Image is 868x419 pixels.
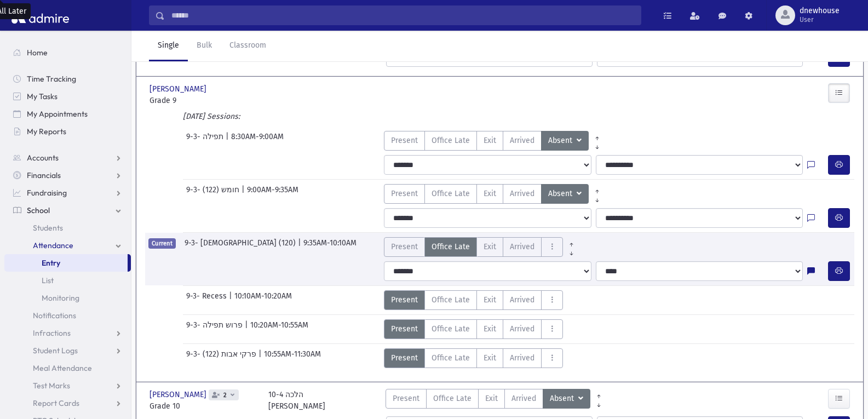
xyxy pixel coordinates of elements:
span: Test Marks [33,381,70,391]
a: Classroom [221,31,275,61]
span: | [242,184,247,204]
span: | [226,131,231,151]
span: Present [391,323,418,335]
span: Exit [484,352,496,364]
span: 8:30AM-9:00AM [231,131,284,151]
span: 9-3- פרוש תפילה [186,319,245,339]
span: Exit [484,294,496,306]
span: Present [391,352,418,364]
span: Absent [548,135,574,147]
span: Notifications [33,311,76,320]
span: Infractions [33,328,71,338]
span: Office Late [433,393,472,404]
span: Arrived [510,323,534,335]
span: Present [391,294,418,306]
a: Test Marks [4,377,131,394]
span: Grade 9 [150,95,257,106]
button: Absent [541,131,589,151]
span: Exit [484,241,496,252]
a: Infractions [4,324,131,342]
div: AttTypes [386,389,590,412]
button: Absent [541,184,589,204]
span: 9:00AM-9:35AM [247,184,298,204]
span: Present [391,188,418,199]
a: Bulk [188,31,221,61]
a: Meal Attendance [4,359,131,377]
span: Present [391,241,418,252]
span: Office Late [432,241,470,252]
span: 10:20AM-10:55AM [250,319,308,339]
span: Entry [42,258,60,268]
span: dnewhouse [800,7,840,15]
a: Notifications [4,307,131,324]
a: Monitoring [4,289,131,307]
a: School [4,202,131,219]
a: Report Cards [4,394,131,412]
span: Office Late [432,352,470,364]
div: AttTypes [384,184,606,204]
span: 10:55AM-11:30AM [264,348,321,368]
span: Office Late [432,323,470,335]
span: [PERSON_NAME] [150,83,209,95]
span: [PERSON_NAME] [150,389,209,400]
div: AttTypes [384,131,606,151]
span: 2 [221,392,229,399]
div: AttTypes [384,348,563,368]
a: Attendance [4,237,131,254]
a: Entry [4,254,128,272]
span: My Appointments [27,109,88,119]
a: Student Logs [4,342,131,359]
span: Arrived [510,294,534,306]
span: Students [33,223,63,233]
span: Grade 10 [150,400,257,412]
span: | [258,348,264,368]
span: | [298,237,303,257]
span: 9-3- פרקי אבות (122) [186,348,258,368]
span: Student Logs [33,346,78,355]
span: Attendance [33,240,73,250]
span: Time Tracking [27,74,76,84]
span: | [229,290,234,310]
a: All Prior [589,131,606,140]
a: Home [4,44,131,61]
div: AttTypes [384,237,580,257]
span: Accounts [27,153,59,163]
span: Office Late [432,135,470,146]
span: 9:35AM-10:10AM [303,237,357,257]
span: Fundraising [27,188,67,198]
a: Fundraising [4,184,131,202]
a: Students [4,219,131,237]
span: 9-3- חומש (122) [186,184,242,204]
span: Exit [484,188,496,199]
span: Home [27,48,48,58]
div: AttTypes [384,319,563,339]
span: Monitoring [42,293,79,303]
span: Report Cards [33,398,79,408]
span: 9-3- תפילה [186,131,226,151]
a: Time Tracking [4,70,131,88]
div: AttTypes [384,290,563,310]
span: 9-3- Recess [186,290,229,310]
span: Office Late [432,188,470,199]
input: Search [165,5,641,25]
span: My Tasks [27,91,58,101]
span: My Reports [27,127,66,136]
a: List [4,272,131,289]
span: Absent [548,188,574,200]
img: AdmirePro [9,4,72,26]
span: 10:10AM-10:20AM [234,290,292,310]
button: Absent [543,389,590,409]
a: Single [149,31,188,61]
a: My Tasks [4,88,131,105]
span: Current [148,238,176,249]
span: Absent [550,393,576,405]
span: Office Late [432,294,470,306]
span: List [42,275,54,285]
a: Financials [4,167,131,184]
a: My Appointments [4,105,131,123]
span: | [245,319,250,339]
span: School [27,205,50,215]
span: Present [391,135,418,146]
a: My Reports [4,123,131,140]
span: Arrived [510,188,534,199]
